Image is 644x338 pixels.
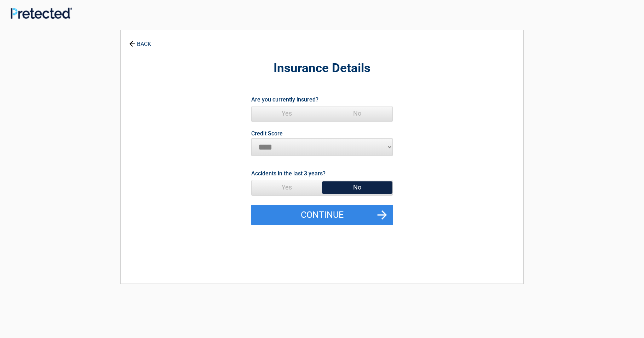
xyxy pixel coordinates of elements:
label: Are you currently insured? [251,95,318,104]
span: Yes [252,180,322,194]
img: Main Logo [11,7,72,19]
span: No [322,106,392,121]
span: No [322,180,392,194]
label: Credit Score [251,131,283,136]
a: BACK [128,35,153,47]
button: Continue [251,205,393,225]
h2: Insurance Details [160,60,484,77]
span: Yes [252,106,322,121]
label: Accidents in the last 3 years? [251,169,326,178]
